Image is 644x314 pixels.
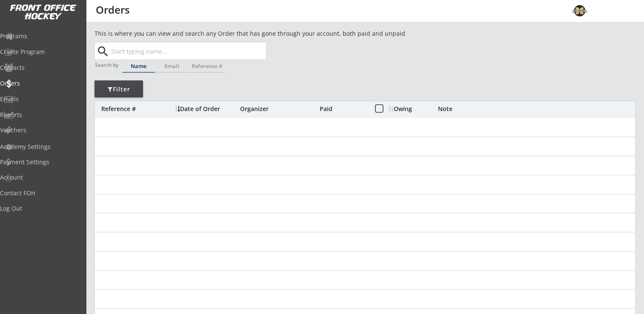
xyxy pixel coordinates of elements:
[189,63,225,69] div: Reference #
[175,106,238,112] div: Date of Order
[389,106,438,112] div: Owing
[94,29,454,38] div: This is where you can view and search any Order that has gone through your account, both paid and...
[95,62,119,68] div: Search by
[96,45,110,58] button: search
[155,63,188,69] div: Email
[438,106,635,112] div: Note
[240,106,318,112] div: Organizer
[109,43,266,60] input: Start typing name...
[101,106,171,112] div: Reference #
[122,63,155,69] div: Name
[320,106,366,112] div: Paid
[94,85,143,94] div: Filter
